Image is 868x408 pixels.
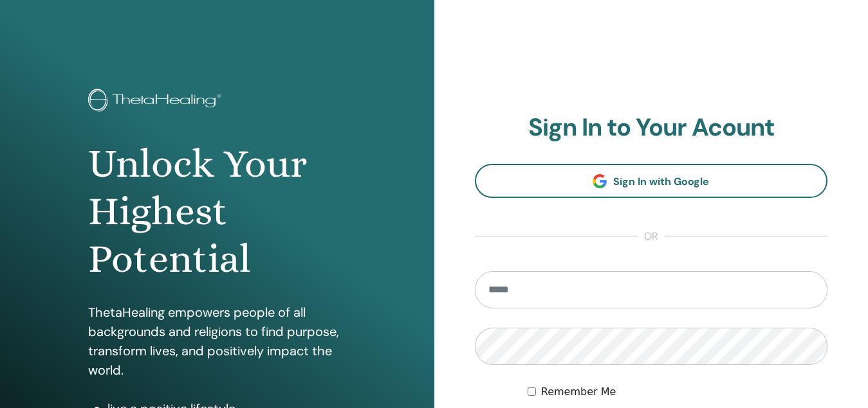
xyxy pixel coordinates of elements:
[541,384,616,400] label: Remember Me
[528,384,827,400] div: Keep me authenticated indefinitely or until I manually logout
[88,140,346,283] h1: Unlock Your Highest Potential
[475,164,828,198] a: Sign In with Google
[638,229,665,244] span: or
[613,175,709,188] span: Sign In with Google
[475,113,828,143] h2: Sign In to Your Acount
[88,303,346,380] p: ThetaHealing empowers people of all backgrounds and religions to find purpose, transform lives, a...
